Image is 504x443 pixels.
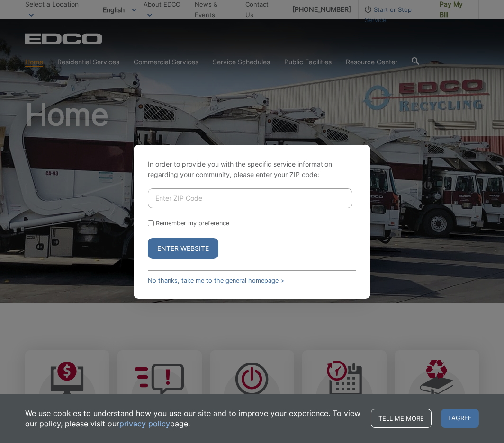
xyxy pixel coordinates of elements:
a: privacy policy [119,418,170,429]
p: In order to provide you with the specific service information regarding your community, please en... [148,159,356,180]
span: I agree [441,409,479,428]
label: Remember my preference [156,220,229,227]
p: We use cookies to understand how you use our site and to improve your experience. To view our pol... [25,408,361,429]
a: Tell me more [371,409,432,428]
button: Enter Website [148,238,218,259]
input: Enter ZIP Code [148,188,352,208]
a: No thanks, take me to the general homepage > [148,277,284,284]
